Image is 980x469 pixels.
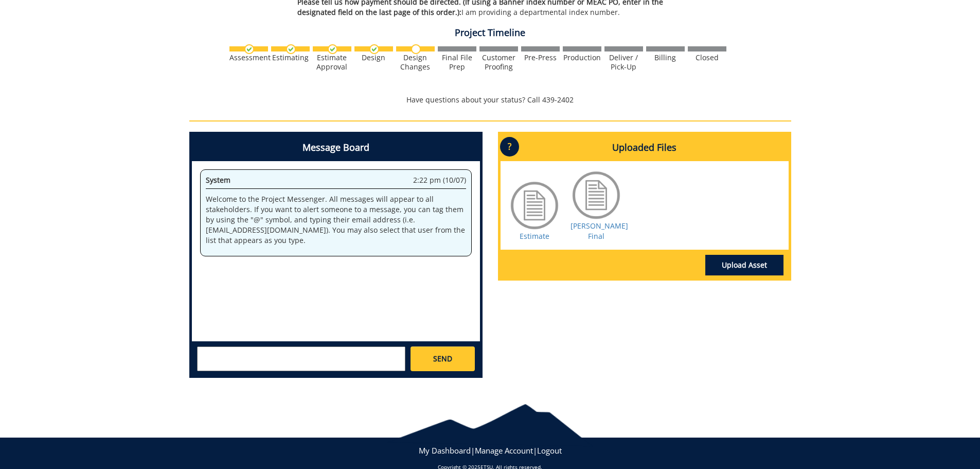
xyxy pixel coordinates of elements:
div: Estimate Approval [313,53,351,72]
a: Logout [537,445,562,456]
h4: Uploaded Files [501,134,789,161]
a: My Dashboard [419,445,471,456]
img: checkmark [286,44,296,54]
div: Assessment [229,53,268,62]
p: ? [500,137,519,157]
div: Final File Prep [438,53,476,72]
span: SEND [433,354,452,364]
a: Estimate [520,231,549,241]
a: [PERSON_NAME] Final [571,221,628,241]
a: Upload Asset [705,255,783,275]
div: Closed [688,53,726,62]
a: Manage Account [475,445,533,456]
p: Have questions about your status? Call 439-2402 [189,95,791,105]
div: Design Changes [396,53,435,72]
div: Customer Proofing [479,53,518,72]
a: SEND [411,346,474,371]
div: Pre-Press [521,53,560,62]
span: System [206,175,230,185]
span: 2:22 pm (10/07) [413,175,466,185]
textarea: messageToSend [197,346,405,371]
img: checkmark [244,44,254,54]
div: Production [563,53,601,62]
div: Deliver / Pick-Up [604,53,643,72]
div: Billing [646,53,685,62]
img: checkmark [369,44,379,54]
h4: Message Board [192,134,480,161]
div: Design [354,53,393,62]
h4: Project Timeline [189,28,791,38]
img: checkmark [328,44,337,54]
img: no [411,44,421,54]
p: Welcome to the Project Messenger. All messages will appear to all stakeholders. If you want to al... [206,194,466,246]
div: Estimating [271,53,310,62]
